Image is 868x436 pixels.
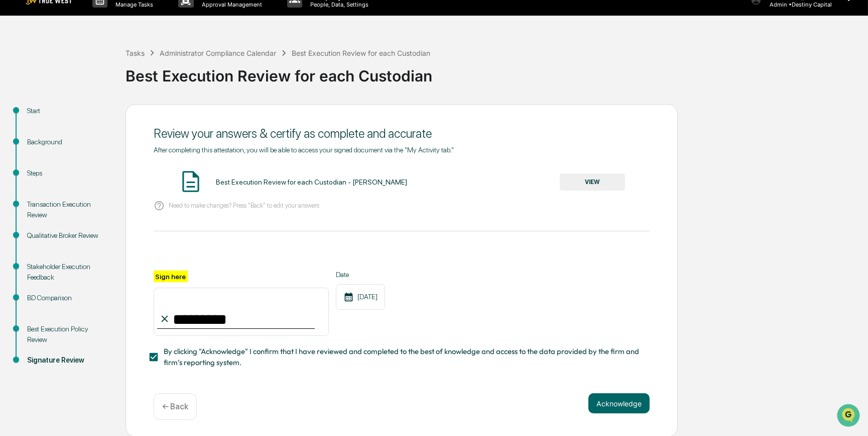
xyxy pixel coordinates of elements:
span: Attestations [83,127,125,137]
a: 🗄️Attestations [69,123,129,141]
span: Pylon [100,170,121,178]
span: By clicking "Acknowledge" I confirm that I have reviewed and completed to the best of knowledge a... [164,346,642,369]
a: Powered byPylon [71,170,121,178]
img: Document Icon [178,169,203,194]
p: Approval Management [194,1,267,8]
div: BD Comparison [27,293,109,303]
div: Administrator Compliance Calendar [160,49,276,57]
p: People, Data, Settings [302,1,374,8]
p: ← Back [162,402,188,411]
div: Tasks [126,49,145,57]
label: Date [336,271,385,279]
p: Admin • Destiny Capital [762,1,832,8]
a: 🔎Data Lookup [6,142,67,160]
div: 🗄️ [73,128,81,136]
div: 🖐️ [10,128,18,136]
img: 1746055101610-c473b297-6a78-478c-a979-82029cc54cd1 [10,77,28,95]
div: Review your answers & certify as complete and accurate [154,126,650,141]
div: Transaction Execution Review [27,199,109,220]
div: Steps [27,168,109,179]
div: Start [27,106,109,116]
div: Start new chat [34,77,165,87]
p: How can we help? [10,21,183,37]
div: Stakeholder Execution Feedback [27,261,109,283]
button: Acknowledge [588,393,650,413]
div: Best Execution Review for each Custodian - [PERSON_NAME] [216,178,407,186]
button: Start new chat [171,80,183,92]
div: 🔎 [10,147,18,155]
div: Qualitative Broker Review [27,230,109,241]
div: Best Execution Review for each Custodian [126,59,863,85]
div: We're available if you need us! [34,87,127,95]
span: After completing this attestation, you will be able to access your signed document via the "My Ac... [154,146,454,154]
p: Manage Tasks [107,1,158,8]
p: Need to make changes? Press "Back" to edit your answers [169,202,319,209]
span: Preclearance [20,127,65,137]
label: Sign here [154,271,188,282]
div: Background [27,137,109,147]
div: [DATE] [336,284,385,310]
button: VIEW [560,173,625,191]
div: Best Execution Policy Review [27,324,109,345]
span: Data Lookup [20,146,63,156]
a: 🖐️Preclearance [6,123,69,141]
div: Signature Review [27,355,109,366]
div: Best Execution Review for each Custodian [292,49,430,57]
iframe: Open customer support [836,403,863,430]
